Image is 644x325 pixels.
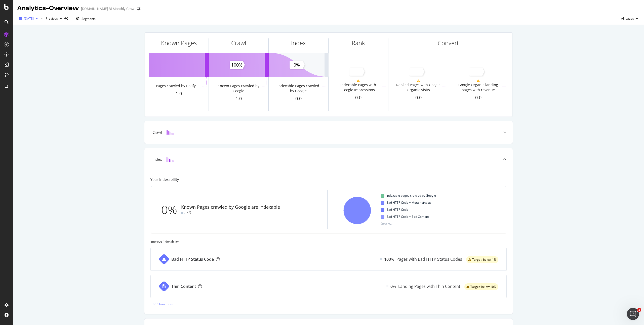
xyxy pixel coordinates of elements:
button: Segments [74,15,98,23]
img: Equal [380,258,382,260]
div: 1.0 [209,95,268,102]
div: 0% [390,284,396,289]
div: [DOMAIN_NAME] Bi-Monthly Crawl [81,6,135,11]
div: - [184,210,185,215]
div: Known Pages crawled by Google [216,83,261,93]
span: Indexable pages crawled by Google [386,193,436,199]
img: Equal [181,212,183,214]
span: Segments [82,17,96,21]
div: 1.0 [149,90,209,97]
div: Your Indexability [150,177,179,182]
span: Target: below 1% [472,258,496,261]
div: Crawl [152,130,162,135]
div: Show more [157,302,173,306]
div: Indexable Pages crawled by Google [276,83,321,93]
div: Analytics - Overview [17,4,79,13]
span: Others... [379,221,394,227]
img: Equal [386,286,388,287]
img: block-icon [166,157,174,162]
span: Target: below 10% [470,285,496,288]
div: Crawl [231,39,246,47]
span: 2025 Oct. 8th [24,16,34,21]
span: vs [40,16,44,20]
div: Improve Indexability [150,239,507,244]
div: Pages with Bad HTTP Status Codes [396,256,462,262]
div: 0.0 [269,95,328,102]
div: Rank [352,39,365,47]
div: Index [152,157,162,162]
div: 0.0 [329,94,388,101]
button: Previous [44,15,64,23]
span: Previous [44,16,58,21]
button: [DATE] [17,15,40,23]
div: warning label [464,283,498,290]
div: 100% [384,256,394,262]
span: Bad HTTP Code + Meta noindex [386,200,431,206]
img: block-icon [166,130,174,135]
div: Landing Pages with Thin Content [398,284,460,289]
iframe: Intercom live chat [627,308,639,320]
svg: A chart. [342,190,373,229]
span: Bad HTTP Code + Bad Content [386,214,429,220]
a: Bad HTTP Status CodeEqual100%Pages with Bad HTTP Status Codeswarning label [150,248,507,271]
div: Indexable Pages with Google Impressions [336,82,381,92]
div: 0% [161,201,181,218]
div: Bad HTTP Status Code [171,256,214,262]
div: Known Pages [161,39,197,47]
a: Thin ContentEqual0%Landing Pages with Thin Contentwarning label [150,275,507,298]
div: Thin Content [171,284,196,289]
div: Pages crawled by Botify [156,83,196,88]
div: Index [291,39,306,47]
div: Known Pages crawled by Google are Indexable [181,204,280,210]
span: Bad HTTP Code [386,207,408,213]
span: 1 [637,308,641,312]
div: arrow-right-arrow-left [137,7,140,11]
span: All pages [619,16,634,21]
button: All pages [619,15,640,23]
button: Show more [150,300,173,308]
div: warning label [466,256,498,263]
